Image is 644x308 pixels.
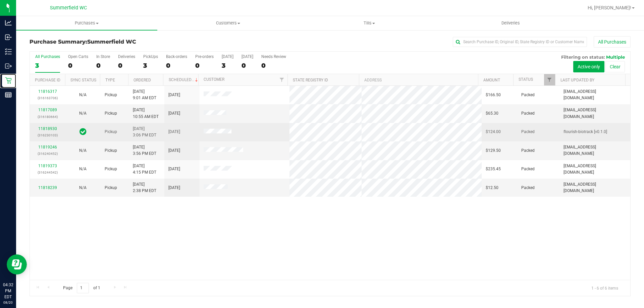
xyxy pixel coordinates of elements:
span: Pickup [105,92,117,98]
div: Needs Review [261,54,286,59]
p: 04:32 PM EDT [3,282,13,300]
p: (316240452) [34,150,61,157]
div: 0 [68,62,88,69]
div: 0 [241,62,253,69]
span: Customers [158,20,298,26]
button: N/A [79,92,87,98]
a: Purchase ID [35,78,60,82]
inline-svg: Inventory [5,48,12,55]
span: [DATE] [168,166,180,172]
span: [EMAIL_ADDRESS][DOMAIN_NAME] [563,144,626,157]
a: Purchases [16,16,157,30]
a: Customer [204,77,224,82]
a: State Registry ID [293,78,328,82]
span: $65.30 [486,110,498,117]
span: [DATE] 3:06 PM EDT [133,126,156,138]
inline-svg: Retail [5,77,12,84]
span: In Sync [79,127,87,136]
div: PickUps [143,54,158,59]
span: Packed [521,147,535,154]
span: [EMAIL_ADDRESS][DOMAIN_NAME] [563,163,626,176]
span: Not Applicable [79,93,87,97]
a: Scheduled [169,77,199,82]
span: Not Applicable [79,111,87,116]
span: Pickup [105,110,117,117]
a: 11817089 [38,108,57,112]
span: $12.50 [486,185,498,191]
div: Open Carts [68,54,88,59]
div: In Store [96,54,110,59]
button: N/A [79,110,87,117]
a: Customers [157,16,299,30]
div: 0 [166,62,187,69]
span: [DATE] 9:01 AM EDT [133,88,156,101]
span: Page of 1 [57,283,106,293]
p: (316163706) [34,95,61,101]
span: [EMAIL_ADDRESS][DOMAIN_NAME] [563,181,626,194]
a: Sync Status [70,78,96,82]
span: Pickup [105,147,117,154]
span: Summerfield WC [50,5,87,11]
span: [DATE] [168,92,180,98]
span: [DATE] [168,129,180,135]
span: 1 - 6 of 6 items [586,283,624,293]
a: 11819373 [38,164,57,168]
a: 11816317 [38,89,57,94]
span: Packed [521,166,535,172]
input: 1 [77,283,89,293]
span: $124.00 [486,129,501,135]
div: [DATE] [241,54,253,59]
span: Deliveries [492,20,529,26]
span: Packed [521,92,535,98]
span: Purchases [16,20,157,26]
div: [DATE] [222,54,233,59]
a: 11818239 [38,185,57,190]
span: Packed [521,110,535,117]
button: All Purchases [594,36,631,48]
span: [DATE] 2:38 PM EDT [133,181,156,194]
a: Last Updated By [560,78,594,82]
span: [DATE] [168,147,180,154]
th: Address [359,74,478,86]
span: [EMAIL_ADDRESS][DOMAIN_NAME] [563,107,626,120]
span: Pickup [105,185,117,191]
span: $166.50 [486,92,501,98]
span: [DATE] 3:56 PM EDT [133,144,156,157]
span: $235.45 [486,166,501,172]
inline-svg: Inbound [5,34,12,41]
span: Pickup [105,166,117,172]
a: Filter [544,74,555,85]
p: (316180664) [34,114,61,120]
a: Type [105,78,115,82]
a: 11818930 [38,126,57,131]
span: Tills [299,20,439,26]
p: 08/20 [3,300,13,305]
a: Deliveries [440,16,581,30]
span: [DATE] [168,110,180,117]
a: 11819246 [38,145,57,149]
input: Search Purchase ID, Original ID, State Registry ID or Customer Name... [453,37,587,47]
span: Not Applicable [79,167,87,171]
span: Pickup [105,129,117,135]
a: Ordered [133,78,151,82]
span: Multiple [606,54,625,60]
inline-svg: Analytics [5,19,12,26]
button: Clear [605,61,625,72]
a: Amount [483,78,500,82]
h3: Purchase Summary: [30,39,230,45]
div: Back-orders [166,54,187,59]
a: Filter [276,74,287,85]
span: [EMAIL_ADDRESS][DOMAIN_NAME] [563,88,626,101]
button: Active only [573,61,604,72]
span: Packed [521,185,535,191]
span: Summerfield WC [87,39,136,45]
span: [DATE] [168,185,180,191]
div: 0 [261,62,286,69]
span: Packed [521,129,535,135]
button: N/A [79,166,87,172]
button: N/A [79,185,87,191]
span: Not Applicable [79,148,87,153]
p: (316230103) [34,132,61,138]
span: flourish-biotrack [v0.1.0] [563,129,607,135]
div: 0 [195,62,214,69]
